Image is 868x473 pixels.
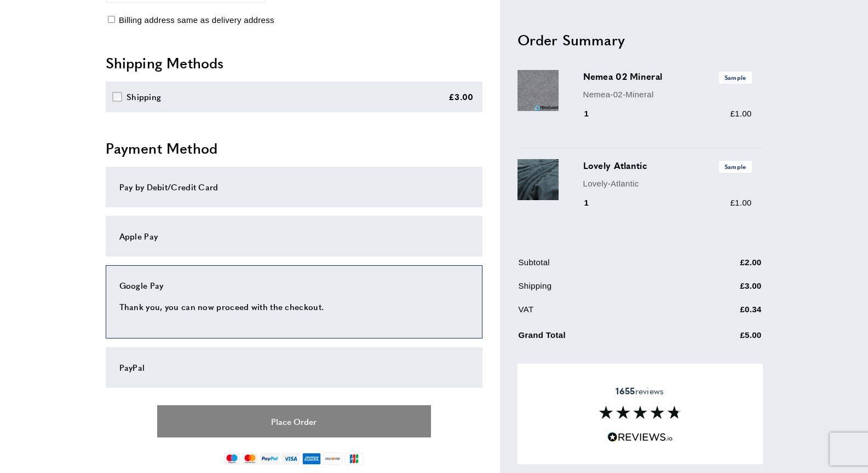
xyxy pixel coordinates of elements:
p: Lovely-Atlantic [583,177,752,190]
p: Nemea-02-Mineral [583,87,752,101]
img: mastercard [242,453,258,465]
img: Nemea 02 Mineral [518,70,559,111]
strong: 1655 [616,384,635,397]
img: american-express [302,453,321,465]
img: discover [323,453,342,465]
img: maestro [224,453,240,465]
h2: Order Summary [518,30,763,49]
img: paypal [260,453,279,465]
h2: Payment Method [106,138,482,158]
td: £0.34 [686,303,762,324]
span: Sample [719,72,752,83]
span: reviews [616,386,664,396]
td: Shipping [519,279,685,301]
div: Apple Pay [119,230,469,243]
td: Grand Total [519,326,685,350]
div: PayPal [119,361,469,374]
img: visa [281,453,300,465]
td: Subtotal [519,256,685,277]
td: VAT [519,303,685,324]
img: Lovely Atlantic [518,159,559,200]
span: Billing address same as delivery address [119,15,274,25]
div: Shipping [127,90,161,103]
img: Reviews section [599,406,681,419]
span: £1.00 [730,198,751,207]
h3: Nemea 02 Mineral [583,70,752,83]
td: £3.00 [686,279,762,301]
img: Reviews.io 5 stars [607,432,673,442]
p: Thank you, you can now proceed with the checkout. [119,300,469,313]
div: 1 [583,196,605,209]
span: Sample [719,161,752,172]
h2: Shipping Methods [106,53,482,73]
input: Billing address same as delivery address [108,16,115,23]
img: jcb [344,453,364,465]
span: £1.00 [730,109,751,118]
td: £2.00 [686,256,762,277]
div: 1 [583,107,605,120]
td: £5.00 [686,326,762,350]
div: Pay by Debit/Credit Card [119,180,469,194]
div: Google Pay [119,279,469,292]
button: Place Order [157,405,431,437]
h3: Lovely Atlantic [583,159,752,172]
div: £3.00 [449,90,474,103]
